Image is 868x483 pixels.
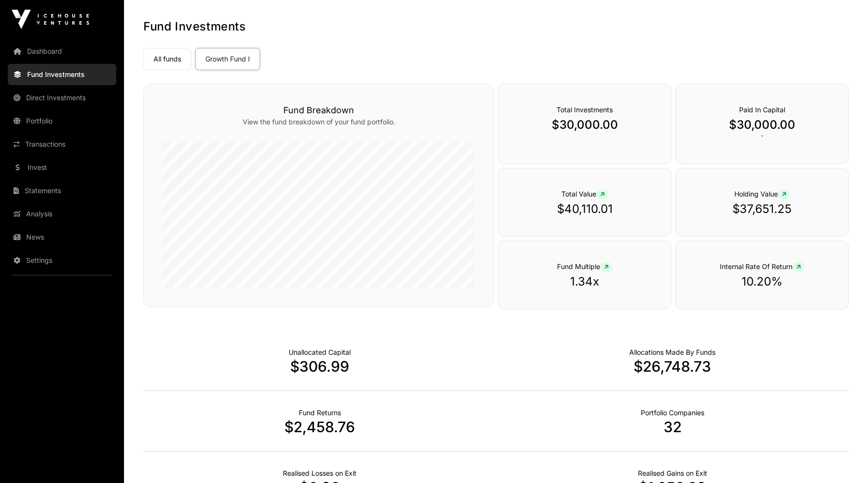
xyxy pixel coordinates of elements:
[8,226,116,248] a: News
[695,201,829,217] p: $37,651.25
[283,468,356,478] p: Net Realised on Negative Exits
[518,117,651,133] p: $30,000.00
[557,262,612,271] span: Fund Multiple
[8,157,116,178] a: Invest
[12,10,89,29] img: Icehouse Ventures Logo
[734,190,790,198] span: Holding Value
[8,41,116,62] a: Dashboard
[289,347,351,357] p: Cash not yet allocated
[8,180,116,201] a: Statements
[720,262,805,271] span: Internal Rate Of Return
[8,64,116,85] a: Fund Investments
[496,418,849,436] p: 32
[629,347,715,357] p: Capital Deployed Into Companies
[641,408,704,418] p: Number of Companies Deployed Into
[518,201,651,217] p: $40,110.01
[143,48,191,70] a: All funds
[299,408,341,418] p: Realised Returns from Funds
[8,134,116,155] a: Transactions
[143,418,496,436] p: $2,458.76
[163,104,474,117] h3: Fund Breakdown
[8,110,116,132] a: Portfolio
[8,203,116,225] a: Analysis
[695,274,829,289] p: 10.20%
[557,106,613,114] span: Total Investments
[143,19,849,34] h1: Fund Investments
[739,106,785,114] span: Paid In Capital
[195,48,260,70] a: Growth Fund I
[8,250,116,271] a: Settings
[163,117,474,127] p: View the fund breakdown of your fund portfolio.
[143,358,496,375] p: $306.99
[8,87,116,108] a: Direct Investments
[496,358,849,375] p: $26,748.73
[638,468,707,478] p: Net Realised on Positive Exits
[695,117,829,133] p: $30,000.00
[820,437,868,483] iframe: Chat Widget
[518,274,651,289] p: 1.34x
[675,84,849,164] div: `
[561,190,608,198] span: Total Value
